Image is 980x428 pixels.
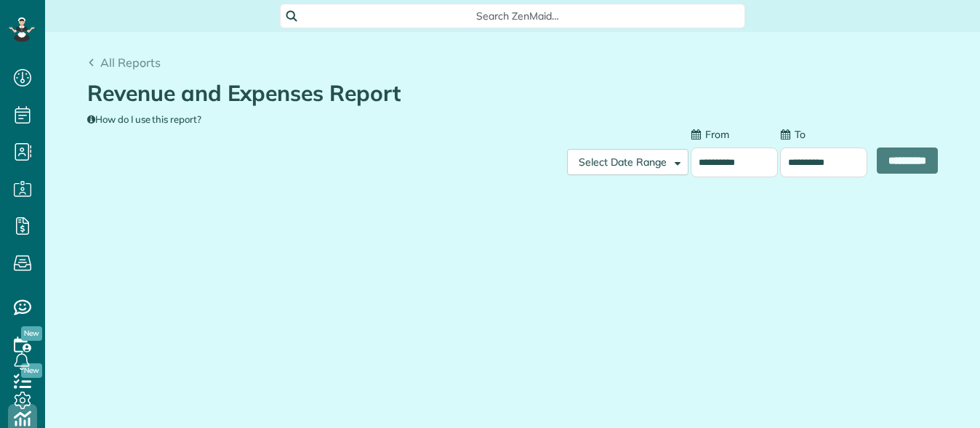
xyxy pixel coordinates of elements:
a: How do I use this report? [87,113,201,125]
label: From [691,127,729,142]
span: All Reports [100,55,161,70]
span: Select Date Range [579,156,667,169]
button: Select Date Range [567,149,688,175]
span: New [21,326,42,341]
a: All Reports [87,54,161,71]
h1: Revenue and Expenses Report [87,81,927,105]
label: To [780,127,806,142]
